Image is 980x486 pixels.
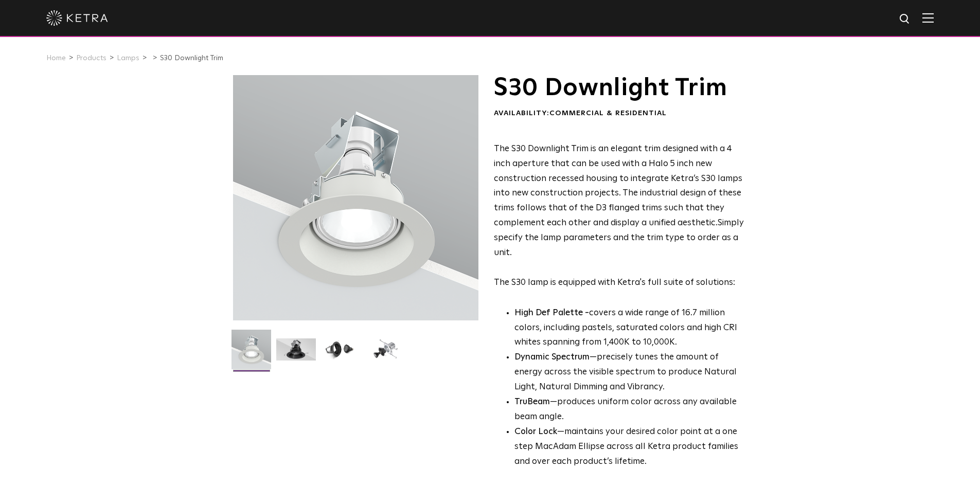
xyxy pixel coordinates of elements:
a: S30 Downlight Trim [160,55,223,62]
a: Lamps [117,55,139,62]
img: S30 Halo Downlight_Table Top_Black [321,338,361,368]
div: Availability: [494,109,744,119]
h1: S30 Downlight Trim [494,75,744,101]
span: Commercial & Residential [549,110,667,117]
span: Simply specify the lamp parameters and the trim type to order as a unit.​ [494,219,744,257]
p: covers a wide range of 16.7 million colors, including pastels, saturated colors and high CRI whit... [514,306,744,351]
p: The S30 lamp is equipped with Ketra's full suite of solutions: [494,142,744,291]
strong: Color Lock [514,427,557,436]
strong: Dynamic Spectrum [514,353,590,362]
img: search icon [899,13,912,26]
img: ketra-logo-2019-white [46,10,108,26]
img: S30 Halo Downlight_Exploded_Black [366,338,405,368]
img: S30 Halo Downlight_Hero_Black_Gradient [276,338,316,368]
strong: TruBeam [514,398,550,406]
strong: High Def Palette - [514,309,589,317]
a: Home [46,55,66,62]
a: Products [76,55,106,62]
li: —precisely tunes the amount of energy across the visible spectrum to produce Natural Light, Natur... [514,350,744,395]
li: —produces uniform color across any available beam angle. [514,395,744,425]
img: S30-DownlightTrim-2021-Web-Square [231,330,271,377]
li: —maintains your desired color point at a one step MacAdam Ellipse across all Ketra product famili... [514,425,744,470]
img: Hamburger%20Nav.svg [922,13,934,23]
span: The S30 Downlight Trim is an elegant trim designed with a 4 inch aperture that can be used with a... [494,145,742,227]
